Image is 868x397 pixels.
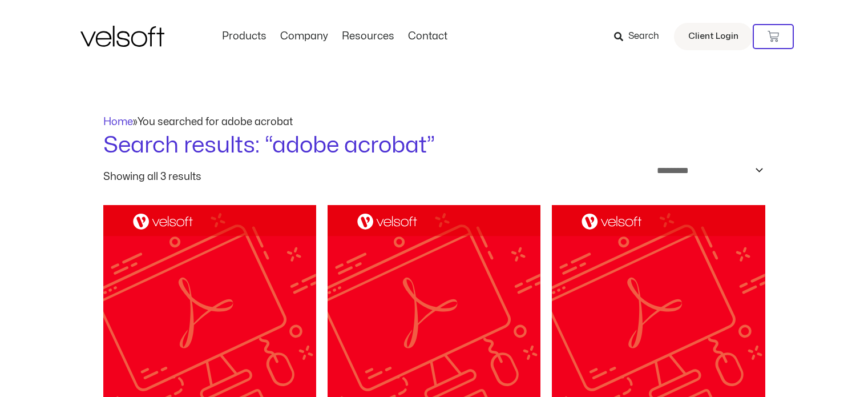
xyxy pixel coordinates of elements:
[649,162,765,179] select: Shop order
[614,27,667,46] a: Search
[103,117,133,127] a: Home
[215,30,273,43] a: ProductsMenu Toggle
[401,30,454,43] a: ContactMenu Toggle
[215,30,454,43] nav: Menu
[138,117,293,127] span: You searched for adobe acrobat
[103,130,765,162] h1: Search results: “adobe acrobat”
[628,29,659,44] span: Search
[688,29,738,44] span: Client Login
[335,30,401,43] a: ResourcesMenu Toggle
[80,26,164,47] img: Velsoft Training Materials
[103,172,201,182] p: Showing all 3 results
[674,23,753,50] a: Client Login
[103,117,293,127] span: »
[273,30,335,43] a: CompanyMenu Toggle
